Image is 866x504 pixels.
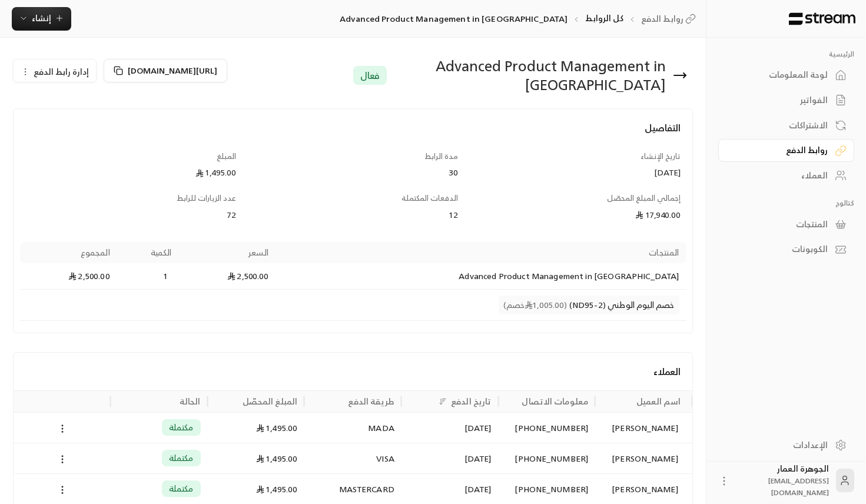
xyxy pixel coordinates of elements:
[470,209,681,221] div: 17,940.00
[25,364,681,379] h4: العملاء
[718,89,854,112] a: الفواتير
[733,120,828,131] div: الاشتراكات
[436,394,450,409] button: Sort
[503,297,568,312] span: (1,005.00 خصم)
[128,65,217,77] span: [URL][DOMAIN_NAME]
[505,413,588,443] div: [PHONE_NUMBER]
[718,213,854,236] a: المنتجات
[169,483,194,495] span: مكتملة
[733,218,828,230] div: المنتجات
[160,270,172,282] span: 1
[177,191,236,205] span: عدد الزيارات للرابط
[215,443,298,473] div: 1,495.00
[248,167,459,178] div: 30
[311,443,394,473] div: VISA
[340,12,700,25] nav: breadcrumb
[505,443,588,473] div: [PHONE_NUMBER]
[718,238,854,261] a: الكوبونات
[602,413,678,443] div: [PERSON_NAME]
[117,242,179,263] th: الكمية
[602,474,678,504] div: [PERSON_NAME]
[788,12,857,25] img: Logo
[737,463,829,498] div: الجوهرة العمار
[348,394,394,409] div: طريقة الدفع
[179,263,276,290] td: 2,500.00
[217,150,236,163] span: المبلغ
[34,64,89,79] span: إدارة رابط الدفع
[505,474,588,504] div: [PHONE_NUMBER]
[499,296,679,314] span: خصم اليوم الوطني (ND95-2)
[311,413,394,443] div: MADA
[248,209,459,221] div: 12
[394,57,666,94] div: Advanced Product Management in [GEOGRAPHIC_DATA]
[641,150,681,163] span: تاريخ الإنشاء
[424,150,458,163] span: مدة الرابط
[470,167,681,178] div: [DATE]
[169,422,194,433] span: مكتملة
[25,121,681,147] h4: التفاصيل
[25,167,236,178] div: 1,495.00
[718,114,854,137] a: الاشتراكات
[718,164,854,187] a: العملاء
[409,474,492,504] div: [DATE]
[20,242,686,321] table: Products
[25,209,236,221] div: 72
[718,139,854,162] a: روابط الدفع
[215,413,298,443] div: 1,495.00
[733,69,828,81] div: لوحة المعلومات
[718,64,854,87] a: لوحة المعلومات
[180,394,201,409] div: الحالة
[215,474,298,504] div: 1,495.00
[14,59,96,83] button: إدارة رابط الدفع
[718,198,854,208] p: كتالوج
[104,59,227,82] button: [URL][DOMAIN_NAME]
[20,263,117,290] td: 2,500.00
[602,443,678,473] div: [PERSON_NAME]
[522,394,588,409] div: معلومات الاتصال
[636,394,681,409] div: اسم العميل
[276,263,686,290] td: Advanced Product Management in [GEOGRAPHIC_DATA]
[169,452,194,464] span: مكتملة
[733,94,828,106] div: الفواتير
[179,242,276,263] th: السعر
[20,242,117,263] th: المجموع
[243,394,298,409] div: المبلغ المحصّل
[311,474,394,504] div: MASTERCARD
[402,191,458,205] span: الدفعات المكتملة
[733,144,828,156] div: روابط الدفع
[409,443,492,473] div: [DATE]
[641,13,700,25] a: روابط الدفع
[607,191,681,205] span: إجمالي المبلغ المحصّل
[409,413,492,443] div: [DATE]
[733,170,828,181] div: العملاء
[451,394,491,409] div: تاريخ الدفع
[718,49,854,59] p: الرئيسية
[12,7,71,31] button: إنشاء
[360,68,380,82] span: فعال
[32,11,51,25] span: إنشاء
[733,439,828,451] div: الإعدادات
[340,13,568,25] p: Advanced Product Management in [GEOGRAPHIC_DATA]
[718,433,854,456] a: الإعدادات
[585,11,623,25] a: كل الروابط
[733,243,828,255] div: الكوبونات
[276,242,686,263] th: المنتجات
[768,475,829,499] span: [EMAIL_ADDRESS][DOMAIN_NAME]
